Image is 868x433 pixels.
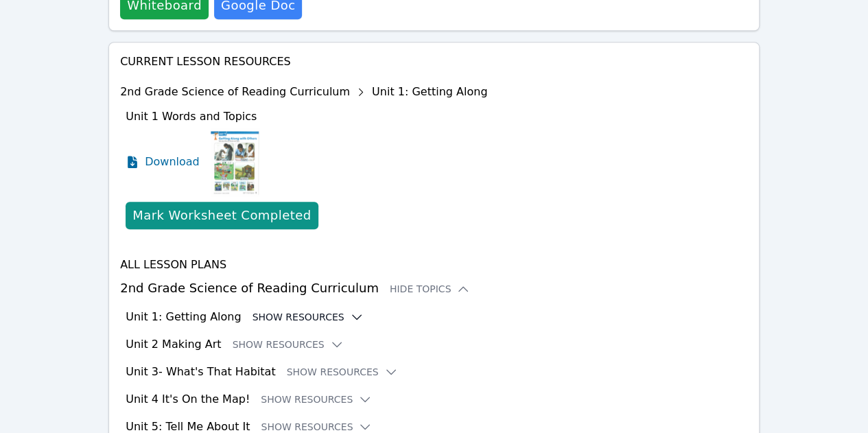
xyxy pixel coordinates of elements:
div: Mark Worksheet Completed [132,206,311,225]
h3: Unit 3- What's That Habitat [126,364,275,380]
button: Show Resources [253,310,364,324]
h4: Current Lesson Resources [120,54,748,70]
button: Show Resources [261,393,372,406]
div: 2nd Grade Science of Reading Curriculum Unit 1: Getting Along [120,81,487,103]
img: Unit 1 Words and Topics [211,128,259,196]
button: Hide Topics [390,282,471,296]
h3: Unit 4 It's On the Map! [126,391,250,408]
button: Show Resources [233,338,344,351]
span: Download [145,154,200,170]
h3: Unit 2 Making Art [126,336,221,353]
a: Download [126,128,200,196]
span: Unit 1 Words and Topics [126,110,257,123]
button: Mark Worksheet Completed [126,202,318,229]
h3: 2nd Grade Science of Reading Curriculum [120,279,748,298]
h3: Unit 1: Getting Along [126,309,241,325]
button: Show Resources [287,365,398,379]
h4: All Lesson Plans [120,257,748,273]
